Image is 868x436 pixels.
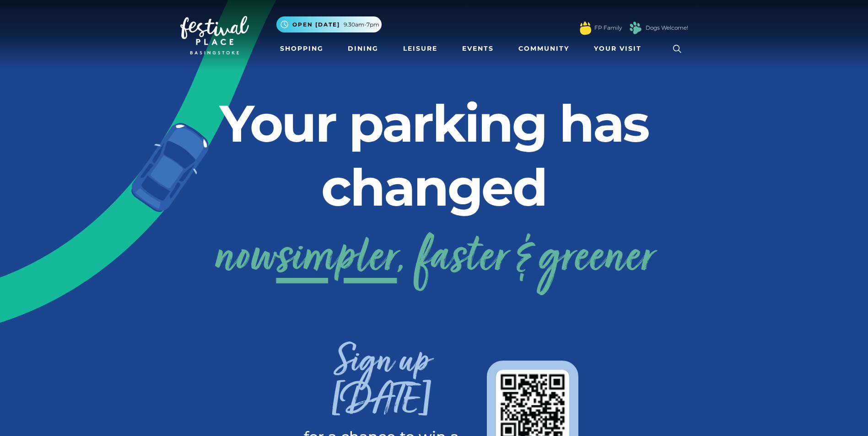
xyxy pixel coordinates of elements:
h2: Your parking has changed [180,91,688,219]
span: Your Visit [594,44,642,53]
img: Festival Place Logo [180,16,249,54]
a: FP Family [594,24,622,32]
a: Community [515,40,573,57]
h3: Sign up [DATE] [290,344,473,430]
span: Open [DATE] [292,21,340,29]
a: Dining [344,40,382,57]
a: Shopping [276,40,327,57]
a: Your Visit [590,40,650,57]
button: Open [DATE] 9.30am-7pm [276,16,382,32]
a: Leisure [399,40,441,57]
a: nowsimpler, faster & greener [215,223,654,296]
span: 9.30am-7pm [344,21,379,29]
span: simpler [276,223,397,296]
a: Dogs Welcome! [646,24,688,32]
a: Events [458,40,497,57]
